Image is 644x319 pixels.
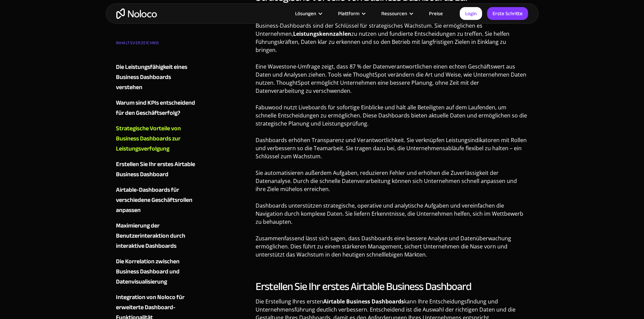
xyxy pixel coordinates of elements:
[116,39,159,47] font: INHALTSVERZEICHNIS
[429,9,443,18] font: Preise
[116,62,198,92] a: Die Leistungsfähigkeit eines Business Dashboards verstehen
[116,97,195,118] font: Warum sind KPIs entscheidend für den Geschäftserfolg?
[256,136,527,160] font: Dashboards erhöhen Transparenz und Verantwortlichkeit. Sie verknüpfen Leistungsindikatoren mit Ro...
[465,9,477,18] font: Login
[116,61,187,93] font: Die Leistungsfähigkeit eines Business Dashboards verstehen
[116,185,198,215] a: Airtable-Dashboards für verschiedene Geschäftsrollen anpassen
[116,124,198,154] a: Strategische Vorteile von Business Dashboards zur Leistungsverfolgung
[493,9,523,18] font: Erste Schritte
[256,202,523,225] font: Dashboards unterstützen strategische, operative und analytische Aufgaben und vereinfachen die Nav...
[338,9,359,18] font: Plattform
[256,169,517,193] font: Sie automatisieren außerdem Aufgaben, reduzieren Fehler und erhöhen die Zuverlässigkeit der Daten...
[256,104,527,127] font: Fabuwood nutzt Liveboards für sofortige Einblicke und hält alle Beteiligten auf dem Laufenden, um...
[330,9,373,18] div: Plattform
[287,9,330,18] div: Lösungen
[256,235,511,258] font: Zusammenfassend lässt sich sagen, dass Dashboards eine bessere Analyse und Datenüberwachung ermög...
[116,184,192,216] font: Airtable-Dashboards für verschiedene Geschäftsrollen anpassen
[116,123,181,154] font: Strategische Vorteile von Business Dashboards zur Leistungsverfolgung
[256,63,526,95] font: Eine Wavestone-Umfrage zeigt, dass 87 % der Datenverantwortlichen einen echten Geschäftswert aus ...
[256,22,482,37] font: Business-Dashboards sind der Schlüssel für strategisches Wachstum. Sie ermöglichen es Unternehmen,
[116,220,185,251] font: Maximierung der Benutzerinteraktion durch interaktive Dashboards
[256,276,471,297] font: Erstellen Sie Ihr erstes Airtable Business Dashboard
[323,298,404,305] font: Airtable Business Dashboards
[116,159,195,180] font: Erstellen Sie Ihr erstes Airtable Business Dashboard
[256,298,323,305] font: Die Erstellung Ihres ersten
[116,256,180,287] font: Die Korrelation zwischen Business Dashboard und Datenvisualisierung
[381,9,407,18] font: Ressourcen
[256,30,509,54] font: zu nutzen und fundierte Entscheidungen zu treffen. Sie helfen Führungskräften, Daten klar zu erke...
[116,8,157,19] a: heim
[421,9,451,18] a: Preise
[295,9,316,18] font: Lösungen
[116,159,198,180] a: Erstellen Sie Ihr erstes Airtable Business Dashboard
[116,98,198,118] a: Warum sind KPIs entscheidend für den Geschäftserfolg?
[487,7,528,20] a: Erste Schritte
[116,221,198,251] a: Maximierung der Benutzerinteraktion durch interaktive Dashboards
[293,30,351,37] font: Leistungskennzahlen
[373,9,421,18] div: Ressourcen
[116,257,198,287] a: Die Korrelation zwischen Business Dashboard und Datenvisualisierung
[460,7,482,20] a: Login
